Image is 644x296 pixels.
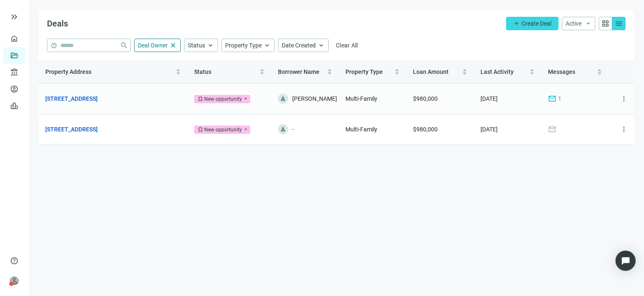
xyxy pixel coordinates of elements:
span: Multi-Family [345,126,377,133]
span: Status [194,68,211,75]
span: Messages [548,68,575,75]
span: mail [548,94,556,103]
span: help [10,257,18,265]
span: person [10,277,18,285]
span: - [292,124,294,134]
button: more_vert [615,90,632,107]
span: bookmark [197,127,203,133]
span: keyboard_arrow_up [263,42,271,49]
span: Active [566,20,582,27]
span: bookmark [197,96,203,102]
span: Create Deal [522,20,551,27]
div: Wild Fig Commercial Lending [23,282,91,288]
span: more_vert [620,94,628,103]
a: Borrowers [21,86,48,92]
button: keyboard_double_arrow_right [9,12,19,22]
span: Property Type [345,68,383,75]
span: help [51,42,57,49]
span: Clear All [336,42,358,49]
span: [DATE] [480,126,498,133]
div: Open Intercom Messenger [615,251,636,271]
span: Property Type [225,42,262,49]
span: Deal Owner [138,42,168,49]
span: keyboard_arrow_up [207,42,214,49]
span: Loan Amount [413,68,449,75]
span: Borrower Name [278,68,319,75]
span: [DATE] [480,95,498,102]
button: Activekeyboard_arrow_down [562,17,595,30]
div: [PERSON_NAME] [23,273,91,282]
span: more_vert [620,125,628,134]
a: Leads [21,102,37,109]
a: Overview [21,35,45,42]
span: person [280,126,286,132]
span: 1 [558,94,561,103]
span: [PERSON_NAME] [292,94,337,104]
span: keyboard_arrow_down [585,20,592,27]
span: mail [548,125,556,134]
span: Date Created [282,42,316,49]
span: add [513,20,520,27]
span: close [169,42,177,49]
span: menu [615,19,623,28]
span: $980,000 [413,95,438,102]
a: Deals [21,52,36,59]
span: person [280,96,286,102]
span: Property Address [45,68,91,75]
button: Clear All [332,39,362,52]
div: New opportunity [204,95,242,103]
a: [STREET_ADDRESS] [45,94,98,103]
button: addCreate Deal [506,17,558,30]
span: grid_view [601,19,610,28]
span: $980,000 [413,126,438,133]
a: [STREET_ADDRESS] [45,125,98,134]
span: Multi-Family [345,95,377,102]
div: New opportunity [204,126,242,134]
span: keyboard_arrow_up [317,42,325,49]
button: more_vert [615,121,632,138]
span: account_balance [10,68,16,76]
span: Status [188,42,205,49]
span: Last Activity [480,68,514,75]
